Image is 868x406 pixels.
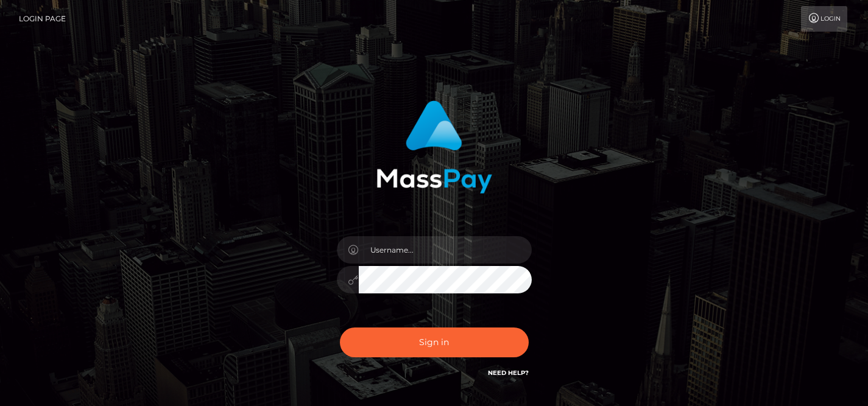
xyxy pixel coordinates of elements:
button: Sign in [340,327,529,357]
a: Need Help? [488,369,529,377]
input: Username... [359,236,532,264]
img: MassPay Login [376,100,492,194]
a: Login [801,6,847,32]
a: Login Page [19,6,66,32]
